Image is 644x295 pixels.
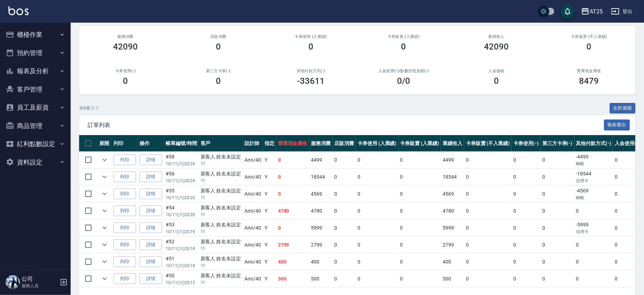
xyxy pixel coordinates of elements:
[512,169,540,185] td: 0
[459,69,534,73] h2: 入金儲值
[99,239,110,250] button: expand row
[332,220,356,236] td: 0
[243,220,263,236] td: Ann /40
[243,169,263,185] td: Ann /40
[276,135,309,152] th: 營業現金應收
[3,98,68,117] button: 員工及薪資
[276,169,309,185] td: 0
[464,152,512,168] td: 0
[263,203,276,219] td: Y
[201,195,241,201] p: 11
[610,103,636,114] button: 全部展開
[441,203,464,219] td: 4780
[99,222,110,233] button: expand row
[356,271,398,287] td: 0
[613,254,642,270] td: 0
[590,7,603,16] div: AT25
[263,186,276,202] td: Y
[123,76,128,86] h3: 0
[484,42,509,52] h3: 42090
[464,220,512,236] td: 0
[201,178,241,184] p: 11
[263,135,276,152] th: 指定
[309,220,333,236] td: 5999
[356,186,398,202] td: 0
[113,172,136,183] button: 列印
[540,271,574,287] td: 0
[332,237,356,253] td: 0
[201,170,241,178] div: 新客人 姓名未設定
[398,203,441,219] td: 0
[356,169,398,185] td: 0
[276,237,309,253] td: 2799
[604,121,630,128] a: 報表匯出
[263,169,276,185] td: Y
[398,271,441,287] td: 0
[88,69,164,73] h2: 卡券使用(-)
[22,283,58,289] p: 服務人員
[276,271,309,287] td: 500
[164,220,199,236] td: #53
[181,69,256,73] h2: 第三方卡券(-)
[613,220,642,236] td: 0
[512,271,540,287] td: 0
[587,42,592,52] h3: 0
[540,254,574,270] td: 0
[201,212,241,218] p: 11
[140,189,162,199] a: 詳情
[613,135,642,152] th: 入金使用(-)
[273,34,349,39] h2: 卡券使用 (入業績)
[243,237,263,253] td: Ann /40
[464,271,512,287] td: 0
[366,69,442,73] h2: 入金使用(-) /點數折抵金額(-)
[441,169,464,185] td: 18544
[512,152,540,168] td: 0
[8,6,29,15] img: Logo
[113,206,136,216] button: 列印
[99,206,110,216] button: expand row
[574,271,613,287] td: 0
[613,169,642,185] td: 0
[398,237,441,253] td: 0
[540,237,574,253] td: 0
[140,172,162,183] a: 詳情
[276,220,309,236] td: 0
[540,186,574,202] td: 0
[263,152,276,168] td: Y
[512,220,540,236] td: 0
[441,152,464,168] td: 4499
[464,254,512,270] td: 0
[356,203,398,219] td: 0
[464,203,512,219] td: 0
[3,117,68,135] button: 商品管理
[574,203,613,219] td: 0
[243,271,263,287] td: Ann /40
[201,245,241,252] p: 11
[216,42,221,52] h3: 0
[201,187,241,195] div: 新客人 姓名未設定
[494,76,499,86] h3: 0
[88,34,164,39] h3: 服務消費
[576,178,611,184] p: 信用卡
[201,221,241,229] div: 新客人 姓名未設定
[3,62,68,80] button: 報表及分析
[540,169,574,185] td: 0
[464,186,512,202] td: 0
[401,42,406,52] h3: 0
[578,4,605,19] button: AT25
[540,220,574,236] td: 0
[113,273,136,284] button: 列印
[512,203,540,219] td: 0
[201,262,241,269] p: 11
[397,76,410,86] h3: 0 /0
[164,186,199,202] td: #55
[276,203,309,219] td: 4780
[276,152,309,168] td: 0
[164,135,199,152] th: 帳單編號/時間
[140,222,162,233] a: 詳情
[166,195,197,201] p: 10/11 (六) 20:20
[309,169,333,185] td: 18544
[398,254,441,270] td: 0
[398,152,441,168] td: 0
[464,237,512,253] td: 0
